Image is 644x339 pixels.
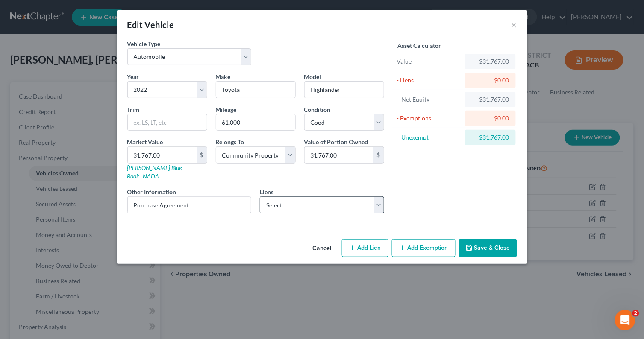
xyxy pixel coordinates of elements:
[127,39,161,48] label: Vehicle Type
[216,73,231,80] span: Make
[306,240,338,257] button: Cancel
[342,239,388,257] button: Add Lien
[197,147,207,163] div: $
[127,105,140,114] label: Trim
[397,76,462,85] div: - Liens
[128,114,207,131] input: ex. LS, LT, etc
[305,147,373,163] input: 0.00
[632,310,639,317] span: 2
[127,187,176,196] label: Other Information
[304,137,368,146] label: Value of Portion Owned
[260,187,273,196] label: Liens
[397,57,462,66] div: Value
[397,114,462,123] div: - Exemptions
[127,72,139,81] label: Year
[615,310,635,330] iframe: Intercom live chat
[304,105,331,114] label: Condition
[216,138,244,146] span: Belongs To
[397,95,462,104] div: = Net Equity
[127,137,163,146] label: Market Value
[392,239,456,257] button: Add Exemption
[128,197,251,213] input: (optional)
[398,41,441,50] label: Asset Calculator
[216,82,295,98] input: ex. Nissan
[127,164,182,180] a: [PERSON_NAME] Blue Book
[128,147,197,163] input: 0.00
[511,20,517,30] button: ×
[472,57,509,66] div: $31,767.00
[143,172,159,180] a: NADA
[397,133,462,142] div: = Unexempt
[305,82,384,98] input: ex. Altima
[373,147,384,163] div: $
[127,19,174,31] div: Edit Vehicle
[216,105,237,114] label: Mileage
[459,239,517,257] button: Save & Close
[304,72,321,81] label: Model
[472,114,509,123] div: $0.00
[472,95,509,104] div: $31,767.00
[216,114,295,131] input: --
[472,76,509,85] div: $0.00
[472,133,509,142] div: $31,767.00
